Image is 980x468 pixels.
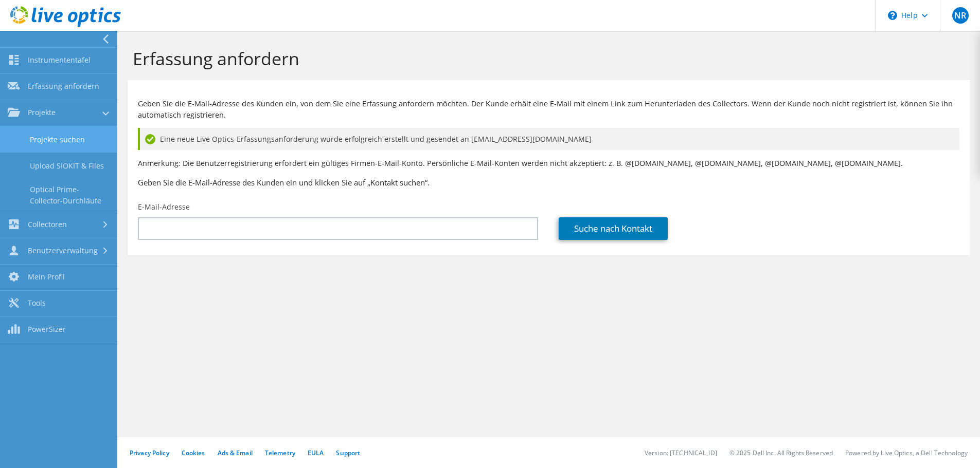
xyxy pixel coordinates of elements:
[138,177,959,188] h3: Geben Sie die E-Mail-Adresse des Kunden ein und klicken Sie auf „Kontakt suchen“.
[952,7,969,24] span: NR
[160,134,592,145] span: Eine neue Live Optics-Erfassungsanforderung wurde erfolgreich erstellt und gesendet an [EMAIL_ADD...
[138,158,959,169] p: Anmerkung: Die Benutzerregistrierung erfordert ein gültiges Firmen-E-Mail-Konto. Persönliche E-Ma...
[265,448,295,457] a: Telemetry
[729,448,833,457] li: © 2025 Dell Inc. All Rights Reserved
[182,448,205,457] a: Cookies
[845,448,968,457] li: Powered by Live Optics, a Dell Technology
[888,11,897,20] svg: \n
[645,448,717,457] li: Version: [TECHNICAL_ID]
[218,448,253,457] a: Ads & Email
[133,48,959,69] h1: Erfassung anfordern
[138,202,190,212] label: E-Mail-Adresse
[130,448,169,457] a: Privacy Policy
[308,448,324,457] a: EULA
[138,98,959,121] p: Geben Sie die E-Mail-Adresse des Kunden ein, von dem Sie eine Erfassung anfordern möchten. Der Ku...
[336,448,360,457] a: Support
[559,217,668,240] a: Suche nach Kontakt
